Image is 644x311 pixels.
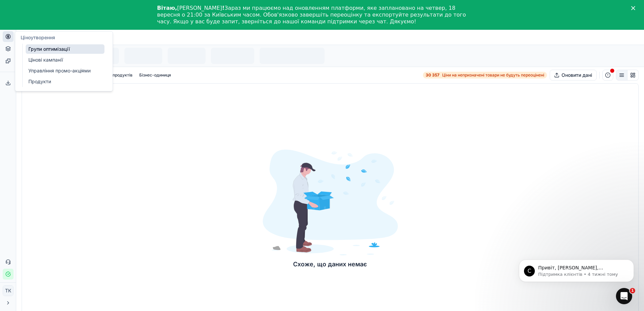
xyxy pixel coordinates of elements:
[222,5,224,11] font: !
[26,55,104,65] a: Цінові кампанії
[26,66,104,75] a: Управління промо-акціями
[442,72,544,77] font: Ціни на непризначені товари не будуть переоцінені
[28,57,63,63] font: Цінові кампанії
[157,5,466,25] font: Зараз ми працюємо над оновленням платформи, яке заплановано на четвер, 18 вересня о 21:00 за Київ...
[426,72,439,77] font: 30 357
[562,72,592,78] font: Оновити дані
[3,285,14,296] button: ТК
[5,288,11,293] font: ТК
[97,71,135,79] button: Група продуктів
[177,5,222,11] font: [PERSON_NAME]
[631,6,638,10] div: Закрити
[137,71,174,79] button: Бізнес-одиниця
[100,72,133,77] font: Група продуктів
[293,261,367,268] font: Схоже, що даних немає
[28,68,91,73] font: Управління промо-акціями
[550,70,597,81] button: Оновити дані
[139,72,171,77] font: Бізнес-одиниця
[21,35,55,40] font: Ціноутворення
[26,77,104,86] a: Продукти
[157,5,177,11] font: Вітаю,
[423,72,547,79] a: 30 357Ціни на непризначені товари не будуть переоцінені
[28,79,51,84] font: Продукти
[26,44,104,54] a: Групи оптимізації
[28,46,70,52] font: Групи оптимізації
[631,288,634,293] font: 1
[616,288,632,304] iframe: Живий чат у інтеркомі
[509,245,644,293] iframe: Повідомлення про сповіщення в інтеркомі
